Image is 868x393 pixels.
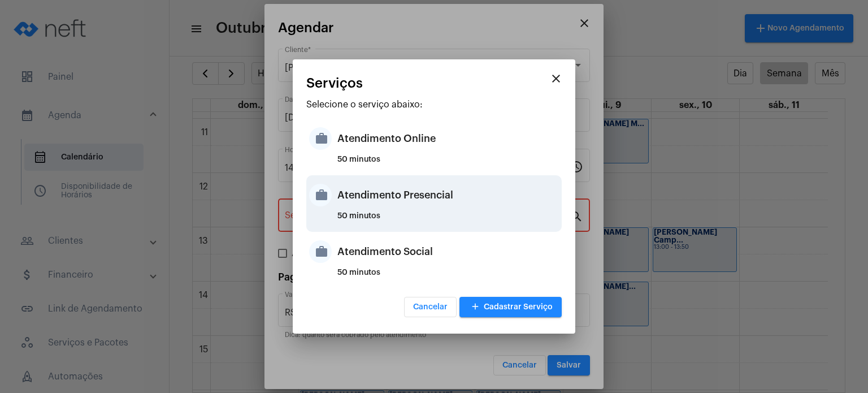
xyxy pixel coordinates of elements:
[309,184,332,206] mat-icon: work
[309,127,332,150] mat-icon: work
[337,178,559,212] div: Atendimento Presencial
[404,297,457,317] button: Cancelar
[337,212,559,229] div: 50 minutos
[468,303,553,311] span: Cadastrar Serviço
[337,122,559,156] div: Atendimento Online
[459,297,562,317] button: Cadastrar Serviço
[468,300,482,315] mat-icon: add
[309,240,332,263] mat-icon: work
[306,100,562,110] p: Selecione o serviço abaixo:
[337,156,559,172] div: 50 minutos
[306,76,363,90] span: Serviços
[413,303,448,311] span: Cancelar
[337,269,559,286] div: 50 minutos
[337,235,559,269] div: Atendimento Social
[549,72,563,85] mat-icon: close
